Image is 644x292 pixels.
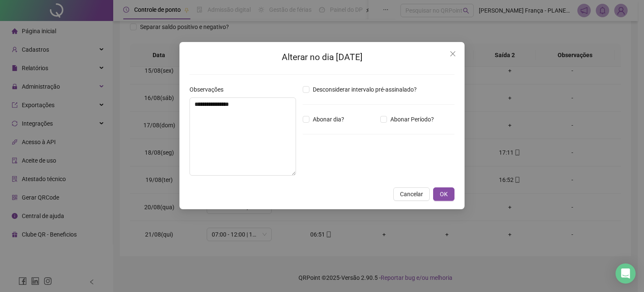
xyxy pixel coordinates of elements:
[309,115,348,124] span: Abonar dia?
[615,263,636,284] div: Open Intercom Messenger
[393,187,430,201] button: Cancelar
[387,115,437,124] span: Abonar Período?
[446,47,460,61] button: Close
[449,50,456,57] span: close
[190,85,229,94] label: Observações
[190,50,454,64] h2: Alterar no dia [DATE]
[309,85,420,94] span: Desconsiderar intervalo pré-assinalado?
[440,189,448,199] span: OK
[433,187,454,201] button: OK
[400,189,423,199] span: Cancelar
